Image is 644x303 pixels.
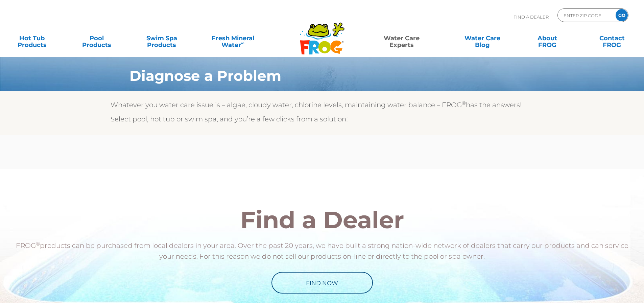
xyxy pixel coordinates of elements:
[15,208,629,232] h2: Find a Dealer
[137,31,187,45] a: Swim SpaProducts
[514,8,549,25] p: Find A Dealer
[271,272,373,294] a: Find Now
[587,31,637,45] a: ContactFROG
[522,31,572,45] a: AboutFROG
[616,9,628,21] input: GO
[111,114,533,124] p: Select pool, hot tub or swim spa, and you’re a few clicks from a solution!
[111,99,533,110] p: Whatever you water care issue is – algae, cloudy water, chlorine levels, maintaining water balanc...
[361,31,443,45] a: Water CareExperts
[457,31,507,45] a: Water CareBlog
[7,31,57,45] a: Hot TubProducts
[36,240,40,247] sup: ®
[241,40,244,46] sup: ∞
[72,31,122,45] a: PoolProducts
[296,14,348,55] img: Frog Products Logo
[201,31,264,45] a: Fresh MineralWater∞
[129,67,281,85] strong: Diagnose a Problem
[462,100,466,106] sup: ®
[15,240,629,262] p: FROG products can be purchased from local dealers in your area. Over the past 20 years, we have b...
